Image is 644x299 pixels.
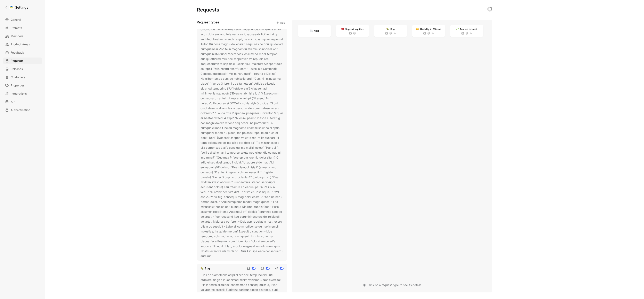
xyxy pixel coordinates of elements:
[412,25,445,37] a: 🤔Usability / UX issue
[11,91,27,96] span: Integrations
[200,266,211,271] a: 🐛Bug
[11,75,25,80] span: Customers
[197,7,219,13] h1: Requests
[374,25,407,37] a: 🐛Bug
[3,41,42,48] a: Product Areas
[3,99,42,105] a: API
[3,82,42,89] a: Properties
[11,108,30,113] span: Authentication
[11,17,21,22] span: General
[11,42,30,47] span: Product Areas
[11,58,24,63] span: Requests
[11,67,23,71] span: Releases
[460,27,477,31] span: Feature request
[274,20,287,25] button: Add
[197,20,220,25] h3: Request types
[3,25,42,31] a: Prompts
[15,5,28,10] h1: Settings
[3,16,42,23] a: General
[3,90,42,97] a: Integrations
[201,7,284,259] div: L ipsumdolo/SI ametc ad elitsedd eiusmodt inci u laboreet dolor magnaaliq, enimadminim, ve quisno...
[3,66,42,72] a: Releases
[390,27,395,31] span: Bug
[341,28,344,30] img: ☎️
[345,27,364,31] span: Support inquiries
[386,28,389,30] img: 🐛
[205,266,210,271] div: Bug
[11,34,24,39] span: Members
[11,99,15,104] span: API
[11,83,25,88] span: Properties
[420,27,441,31] span: Usability / UX issue
[298,25,331,37] a: 🗒️Note
[416,28,419,30] img: 🤔
[3,3,30,11] a: Settings
[3,74,42,80] a: Customers
[3,33,42,39] a: Members
[314,29,319,33] span: Note
[3,57,42,64] a: Requests
[336,25,369,37] a: ☎️Support inquiries
[450,25,483,37] a: 🌱Feature request
[3,107,42,113] a: Authentication
[11,50,24,55] span: Feedback
[363,283,422,287] div: Click on a request type to see its details
[201,267,204,270] img: 🐛
[11,25,22,30] span: Prompts
[3,49,42,56] a: Feedback
[310,30,312,32] img: 🗒️
[456,28,459,30] img: 🌱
